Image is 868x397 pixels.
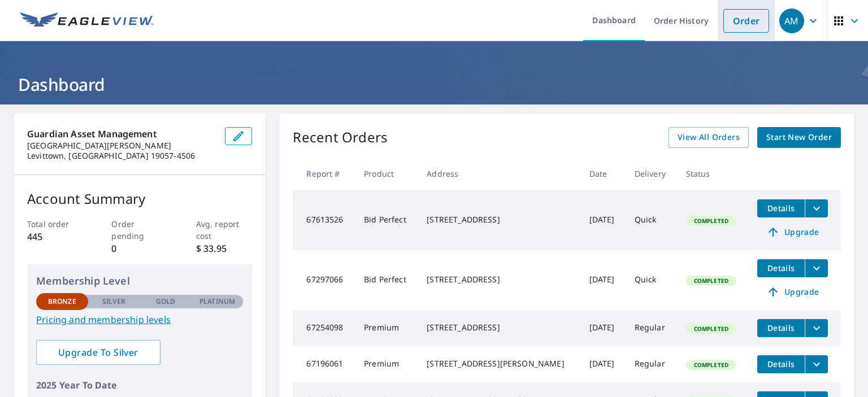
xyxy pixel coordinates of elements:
p: Membership Level [36,273,243,289]
div: AM [779,8,804,33]
a: Pricing and membership levels [36,313,243,326]
button: filesDropdownBtn-67297066 [805,259,828,277]
span: Start New Order [766,130,832,145]
span: Details [764,203,798,213]
a: View All Orders [669,127,749,148]
th: Report # [293,157,355,190]
p: Levittown, [GEOGRAPHIC_DATA] 19057-4506 [27,151,216,161]
div: [STREET_ADDRESS][PERSON_NAME] [427,358,571,369]
button: filesDropdownBtn-67254098 [805,319,828,337]
p: 445 [27,230,84,243]
th: Date [580,157,626,190]
a: Upgrade To Silver [36,340,160,365]
span: Completed [687,217,735,225]
td: [DATE] [580,250,626,310]
td: 67613526 [293,190,355,250]
p: Account Summary [27,189,252,209]
td: Bid Perfect [355,190,418,250]
p: [GEOGRAPHIC_DATA][PERSON_NAME] [27,141,216,151]
span: Details [764,322,798,333]
p: 2025 Year To Date [36,378,243,392]
td: Quick [626,250,677,310]
button: detailsBtn-67254098 [757,319,805,337]
span: Details [764,359,798,369]
p: Bronze [48,296,76,307]
th: Delivery [626,157,677,190]
td: [DATE] [580,346,626,382]
td: 67254098 [293,310,355,346]
td: Bid Perfect [355,250,418,310]
span: Completed [687,325,735,333]
button: detailsBtn-67196061 [757,355,805,373]
span: View All Orders [678,130,740,145]
th: Status [677,157,749,190]
a: Upgrade [757,223,828,241]
td: 67297066 [293,250,355,310]
td: Quick [626,190,677,250]
a: Start New Order [757,127,841,148]
td: [DATE] [580,310,626,346]
p: Total order [27,218,84,230]
div: [STREET_ADDRESS] [427,322,571,333]
td: Regular [626,346,677,382]
span: Completed [687,277,735,285]
span: Upgrade [764,225,821,239]
span: Completed [687,361,735,369]
img: EV Logo [20,12,154,29]
td: Premium [355,310,418,346]
span: Upgrade To Silver [45,346,151,359]
td: [DATE] [580,190,626,250]
p: Gold [156,296,175,307]
span: Upgrade [764,285,821,299]
th: Product [355,157,418,190]
p: Avg. report cost [196,218,253,242]
a: Order [723,9,769,33]
span: Details [764,263,798,273]
button: filesDropdownBtn-67613526 [805,199,828,217]
div: [STREET_ADDRESS] [427,274,571,285]
button: filesDropdownBtn-67196061 [805,355,828,373]
th: Address [418,157,580,190]
td: Regular [626,310,677,346]
div: [STREET_ADDRESS] [427,214,571,225]
button: detailsBtn-67613526 [757,199,805,217]
td: Premium [355,346,418,382]
p: Guardian Asset Management [27,127,216,141]
button: detailsBtn-67297066 [757,259,805,277]
a: Upgrade [757,283,828,301]
p: $ 33.95 [196,242,253,255]
p: Recent Orders [293,127,388,148]
p: 0 [111,242,168,255]
p: Silver [102,296,126,307]
p: Platinum [199,296,235,307]
p: Order pending [111,218,168,242]
h1: Dashboard [14,73,854,96]
td: 67196061 [293,346,355,382]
